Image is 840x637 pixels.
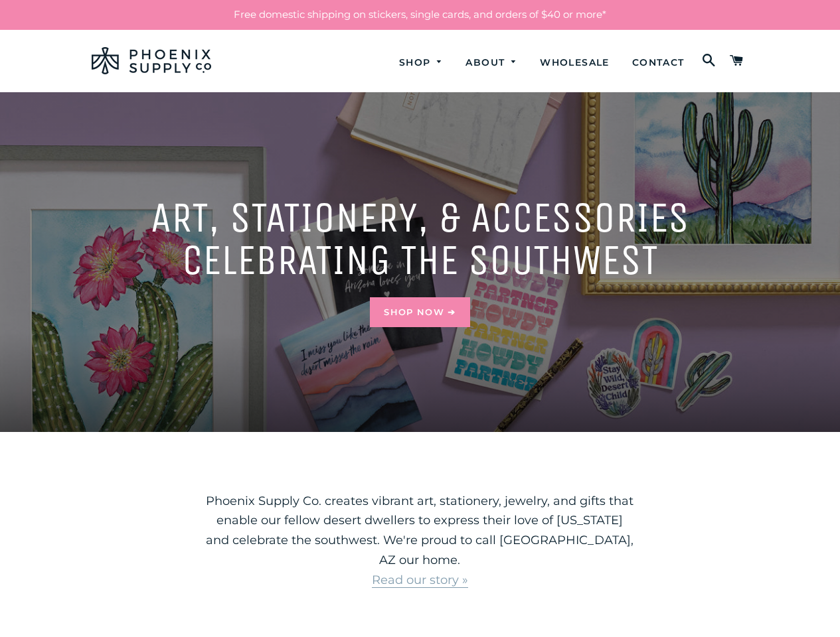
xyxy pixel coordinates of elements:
a: Contact [622,45,695,80]
a: About [456,45,527,80]
img: Phoenix Supply Co. [92,47,211,74]
a: Read our story » [372,573,468,588]
a: Shop Now ➔ [370,297,469,326]
a: Wholesale [530,45,620,80]
h2: Art, Stationery, & accessories celebrating the southwest [92,196,749,281]
p: Phoenix Supply Co. creates vibrant art, stationery, jewelry, and gifts that enable our fellow des... [204,492,635,590]
a: Shop [389,45,454,80]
